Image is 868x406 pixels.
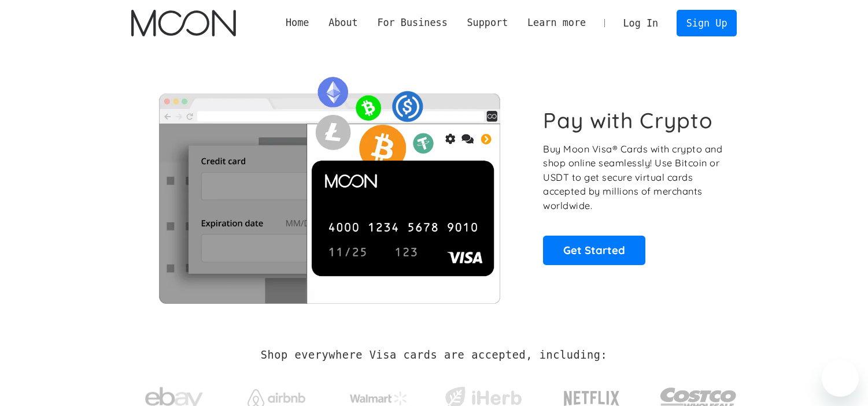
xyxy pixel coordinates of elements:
p: Buy Moon Visa® Cards with crypto and shop online seamlessly! Use Bitcoin or USDT to get secure vi... [543,142,724,213]
img: Moon Cards let you spend your crypto anywhere Visa is accepted. [131,69,527,303]
a: Home [276,16,319,30]
a: Sign Up [677,10,737,36]
img: Walmart [350,392,408,405]
div: About [328,16,358,30]
a: home [131,10,236,36]
div: For Business [377,16,447,30]
div: Support [457,16,518,30]
img: Moon Logo [131,10,236,36]
iframe: Button to launch messaging window [822,360,859,397]
div: For Business [368,16,457,30]
div: About [319,16,367,30]
h2: Shop everywhere Visa cards are accepted, including: [261,349,607,362]
a: Log In [614,10,668,36]
div: Support [467,16,508,30]
h1: Pay with Crypto [543,107,713,133]
div: Learn more [527,16,586,30]
a: Get Started [543,236,645,265]
div: Learn more [518,16,596,30]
